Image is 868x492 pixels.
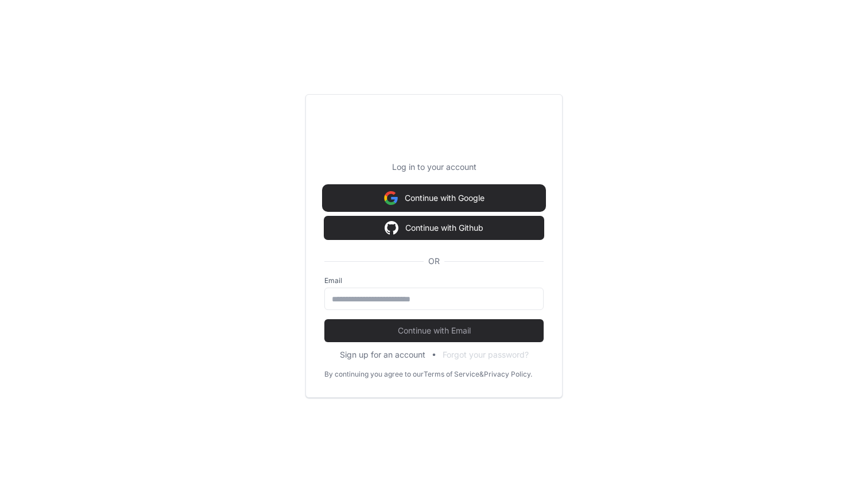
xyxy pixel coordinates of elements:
div: By continuing you agree to our [324,370,424,379]
button: Sign up for an account [340,349,425,361]
button: Continue with Github [324,216,544,239]
button: Continue with Google [324,187,544,210]
button: Forgot your password? [443,349,529,361]
a: Terms of Service [424,370,479,379]
div: & [479,370,484,379]
p: Log in to your account [324,161,544,173]
label: Email [324,276,544,285]
button: Continue with Email [324,319,544,342]
span: OR [424,255,444,267]
span: Continue with Email [324,325,544,336]
img: Sign in with google [384,187,398,210]
img: Sign in with google [385,216,398,239]
a: Privacy Policy. [484,370,532,379]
